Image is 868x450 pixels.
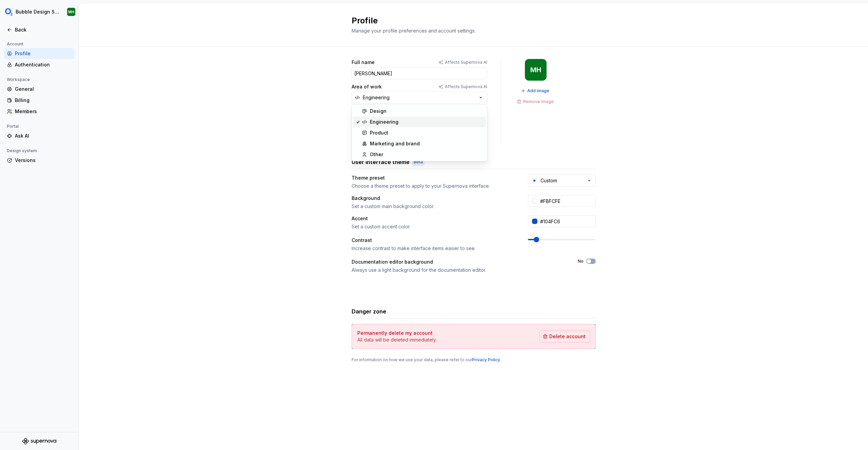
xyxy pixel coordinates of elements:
[352,223,516,230] div: Set a custom accent color.
[4,106,75,117] a: Members
[15,97,72,104] div: Billing
[15,108,72,115] div: Members
[527,88,549,94] span: Add image
[4,95,75,106] a: Billing
[537,195,596,207] input: #FFFFFF
[352,245,516,252] div: Increase contrast to make interface items easier to see.
[15,26,72,33] div: Back
[4,24,75,35] a: Back
[4,40,26,48] div: Account
[352,203,516,210] div: Set a custom main background color.
[357,336,437,343] p: All data will be deleted immediately.
[370,119,398,125] div: Engineering
[68,9,74,15] div: MH
[352,59,375,66] label: Full name
[352,237,516,244] div: Contrast
[370,129,388,136] div: Product
[352,83,382,90] label: Area of work
[352,259,566,265] div: Documentation editor background
[15,132,72,139] div: Ask AI
[352,28,476,34] span: Manage your profile preferences and account settings.
[22,438,56,445] svg: Supernova Logo
[530,67,541,73] div: MH
[4,155,75,166] a: Versions
[15,86,72,93] div: General
[578,259,584,264] label: No
[4,84,75,95] a: General
[1,4,77,19] button: Bubble Design SystemMH
[519,86,552,96] button: Add image
[540,177,557,184] div: Custom
[15,61,72,68] div: Authentication
[4,48,75,59] a: Profile
[352,195,516,202] div: Background
[4,130,75,141] a: Ask AI
[370,151,383,158] div: Other
[15,157,72,164] div: Versions
[363,94,390,101] div: Engineering
[352,158,410,166] h3: User interface theme
[528,175,596,187] button: Custom
[370,140,420,147] div: Marketing and brand
[352,15,588,26] h2: Profile
[412,159,424,165] div: Beta
[15,50,72,57] div: Profile
[16,8,59,15] div: Bubble Design System
[445,60,487,65] p: Affects Supernova AI
[352,267,566,273] div: Always use a light background for the documentation editor.
[549,333,586,340] span: Delete account
[5,8,13,16] img: 1a847f6c-1245-4c66-adf2-ab3a177fc91e.png
[4,147,40,155] div: Design system
[539,330,590,343] button: Delete account
[352,357,596,363] div: For information on how we use your data, please refer to our .
[352,175,516,181] div: Theme preset
[352,183,516,189] div: Choose a theme preset to apply to your Supernova interface.
[357,330,433,336] h4: Permanently delete my account
[445,84,487,89] p: Affects Supernova AI
[352,215,516,222] div: Accent
[472,357,500,362] a: Privacy Policy
[4,76,33,84] div: Workspace
[4,59,75,70] a: Authentication
[4,122,21,130] div: Portal
[352,307,386,315] h3: Danger zone
[537,215,596,227] input: #104FC6
[370,108,387,115] div: Design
